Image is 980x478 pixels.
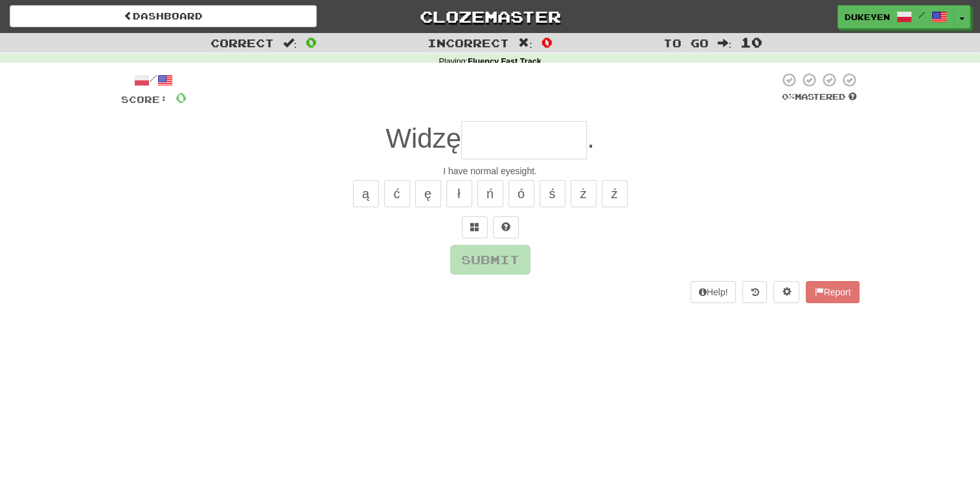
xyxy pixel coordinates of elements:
button: ł [446,180,472,207]
a: DukeYen / [838,5,954,28]
span: DukeYen [845,11,890,23]
strong: Fluency Fast Track [468,57,541,66]
span: 0 [541,34,553,50]
a: Dashboard [10,5,317,27]
span: Correct [211,36,274,49]
div: I have normal eyesight. [121,165,860,177]
button: ą [353,180,379,207]
button: Switch sentence to multiple choice alt+p [462,216,488,238]
button: Round history (alt+y) [742,281,767,303]
button: Single letter hint - you only get 1 per sentence and score half the points! alt+h [493,216,519,238]
span: 10 [740,34,762,50]
button: ś [540,180,565,207]
button: Report [806,281,859,303]
span: Incorrect [427,36,509,49]
button: ź [602,180,628,207]
button: ó [508,180,534,207]
button: ę [415,180,441,207]
span: . [587,123,595,154]
a: Clozemaster [336,5,643,28]
span: Widzę [385,123,461,154]
button: ż [571,180,597,207]
span: Score: [121,94,168,105]
div: Mastered [779,91,860,103]
span: : [518,38,532,49]
span: : [718,38,732,49]
span: : [283,38,297,49]
button: ń [477,180,503,207]
span: 0 [176,89,187,106]
div: / [121,72,187,88]
button: ć [384,180,410,207]
span: 0 [306,34,317,50]
button: Submit [450,245,530,275]
span: 0 % [782,91,795,102]
span: / [918,10,925,19]
button: Help! [690,281,736,303]
span: To go [663,36,709,49]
